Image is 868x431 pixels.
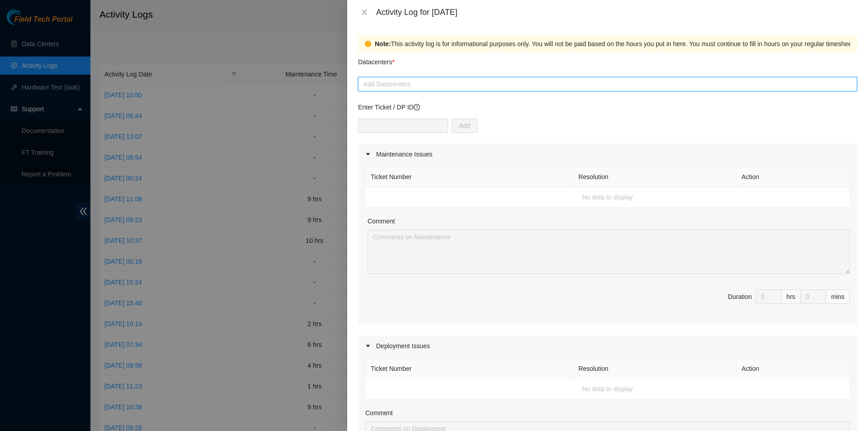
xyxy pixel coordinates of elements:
td: No data to display [366,379,850,399]
td: No data to display [366,187,850,208]
div: Duration [728,292,752,302]
strong: Note: [375,39,391,49]
span: caret-right [365,152,371,157]
th: Ticket Number [366,359,573,379]
th: Resolution [573,167,736,187]
th: Action [736,167,850,187]
label: Comment [365,408,393,418]
label: Comment [368,216,395,226]
th: Ticket Number [366,167,573,187]
button: Add [452,118,477,133]
span: caret-right [365,343,371,349]
div: Activity Log for [DATE] [376,7,857,17]
div: Deployment Issues [358,336,857,356]
span: exclamation-circle [365,41,371,47]
span: question-circle [414,104,420,110]
textarea: Comment [368,230,850,274]
div: mins [826,289,850,304]
span: close [361,9,368,16]
th: Resolution [573,359,736,379]
p: Datacenters [358,52,395,67]
div: hrs [782,289,801,304]
th: Action [736,359,850,379]
div: Maintenance Issues [358,144,857,165]
p: Enter Ticket / DP ID [358,102,857,112]
button: Close [358,8,371,17]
